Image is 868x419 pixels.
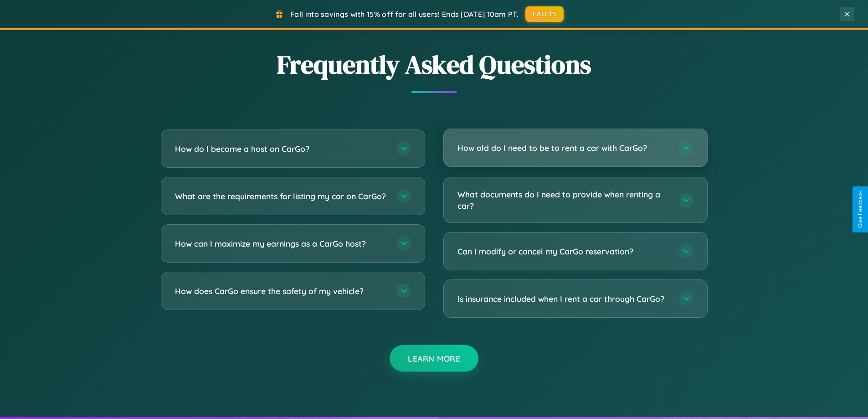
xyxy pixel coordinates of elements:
button: FALL15 [525,6,564,22]
h3: How old do I need to be to rent a car with CarGo? [457,142,670,154]
h3: How do I become a host on CarGo? [175,143,387,155]
span: Fall into savings with 15% off for all users! Ends [DATE] 10am PT. [290,10,519,19]
h3: What are the requirements for listing my car on CarGo? [175,191,387,202]
h3: Is insurance included when I rent a car through CarGo? [457,293,670,305]
h3: How can I maximize my earnings as a CarGo host? [175,238,387,249]
h2: Frequently Asked Questions [161,47,708,82]
div: Give Feedback [857,191,863,228]
h3: How does CarGo ensure the safety of my vehicle? [175,285,387,297]
h3: What documents do I need to provide when renting a car? [457,189,670,211]
h3: Can I modify or cancel my CarGo reservation? [457,246,670,257]
button: Learn More [390,345,478,372]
